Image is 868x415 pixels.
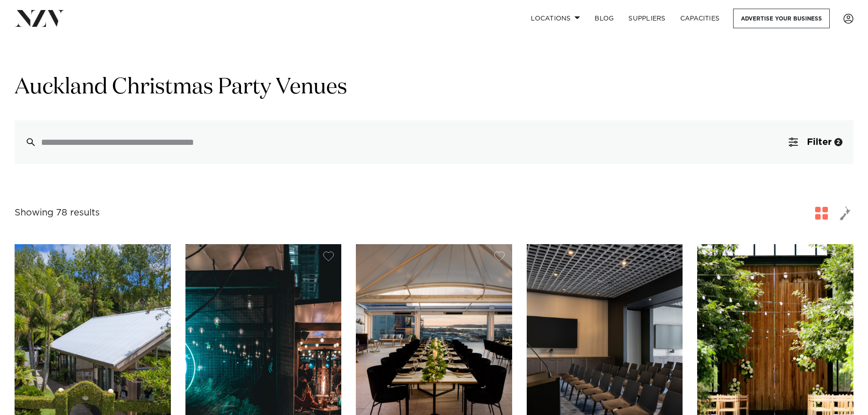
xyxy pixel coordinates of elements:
[524,9,587,28] a: Locations
[673,9,727,28] a: Capacities
[621,9,673,28] a: SUPPLIERS
[778,120,853,164] button: Filter2
[587,9,621,28] a: BLOG
[15,73,853,102] h1: Auckland Christmas Party Venues
[807,138,832,147] span: Filter
[834,138,842,146] div: 2
[15,10,64,26] img: nzv-logo.png
[733,9,830,28] a: Advertise your business
[15,206,100,220] div: Showing 78 results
